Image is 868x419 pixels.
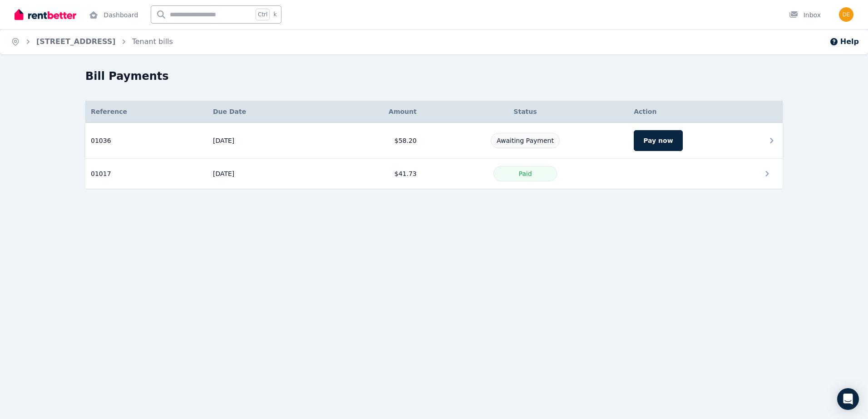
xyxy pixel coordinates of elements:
span: 01017 [91,169,111,178]
img: RentBetter [15,8,76,21]
td: $41.73 [321,159,422,189]
td: [DATE] [207,159,321,189]
th: Due Date [207,101,321,123]
a: [STREET_ADDRESS] [36,37,116,46]
span: Paid [518,170,532,177]
span: k [273,11,276,18]
span: 01036 [91,136,111,145]
span: Awaiting Payment [497,137,554,144]
span: Tenant bills [132,36,173,47]
div: Inbox [789,10,821,19]
div: Open Intercom Messenger [837,388,859,410]
button: Help [829,36,859,47]
span: Reference [91,107,127,116]
td: [DATE] [207,123,321,159]
span: Ctrl [256,9,270,20]
img: Crown in Right TAS for DoH Occupants per Resi Accom Services [839,7,853,22]
th: Amount [321,101,422,123]
button: Pay now [634,130,682,151]
h1: Bill Payments [85,69,169,83]
td: $58.20 [321,123,422,159]
th: Action [628,101,783,123]
th: Status [422,101,629,123]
